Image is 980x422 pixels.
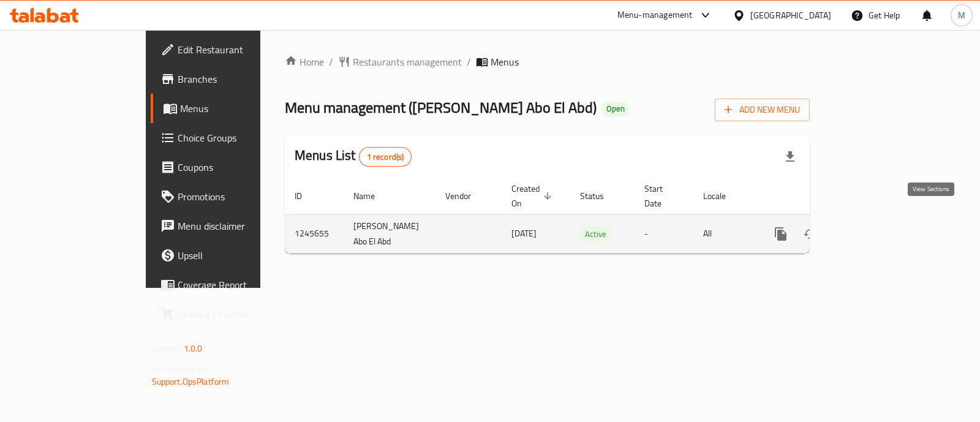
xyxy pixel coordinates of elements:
[644,181,679,211] span: Start Date
[178,248,300,263] span: Upsell
[766,219,796,249] button: more
[178,42,300,57] span: Edit Restaurant
[958,9,965,22] span: M
[359,147,412,167] div: Total records count
[750,9,831,22] div: [GEOGRAPHIC_DATA]
[285,178,894,254] table: enhanced table
[152,361,208,377] span: Get support on:
[360,151,412,163] span: 1 record(s)
[338,55,462,69] a: Restaurants management
[178,72,300,86] span: Branches
[180,101,300,116] span: Menus
[703,189,742,203] span: Locale
[151,270,309,300] a: Coverage Report
[329,55,333,69] li: /
[151,64,309,94] a: Branches
[178,219,300,233] span: Menu disclaimer
[178,189,300,204] span: Promotions
[151,211,309,241] a: Menu disclaimer
[151,35,309,64] a: Edit Restaurant
[178,160,300,175] span: Coupons
[617,8,693,23] div: Menu-management
[601,102,630,116] div: Open
[178,307,300,322] span: Grocery Checklist
[285,214,344,253] td: 1245655
[491,55,519,69] span: Menus
[184,341,203,356] span: 1.0.0
[285,55,810,69] nav: breadcrumb
[796,219,825,249] button: Change Status
[511,225,537,241] span: [DATE]
[467,55,471,69] li: /
[295,189,318,203] span: ID
[580,227,611,241] span: Active
[580,189,620,203] span: Status
[151,182,309,211] a: Promotions
[178,130,300,145] span: Choice Groups
[151,153,309,182] a: Coupons
[715,99,810,121] button: Add New Menu
[151,241,309,270] a: Upsell
[353,189,391,203] span: Name
[152,374,230,390] a: Support.OpsPlatform
[635,214,693,253] td: -
[445,189,487,203] span: Vendor
[725,102,800,118] span: Add New Menu
[344,214,435,253] td: [PERSON_NAME] Abo El Abd
[775,142,805,171] div: Export file
[151,300,309,329] a: Grocery Checklist
[693,214,756,253] td: All
[151,123,309,153] a: Choice Groups
[178,277,300,292] span: Coverage Report
[285,94,597,121] span: Menu management ( [PERSON_NAME] Abo El Abd )
[601,104,630,114] span: Open
[756,178,894,215] th: Actions
[353,55,462,69] span: Restaurants management
[295,146,412,167] h2: Menus List
[151,94,309,123] a: Menus
[511,181,556,211] span: Created On
[152,341,182,356] span: Version:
